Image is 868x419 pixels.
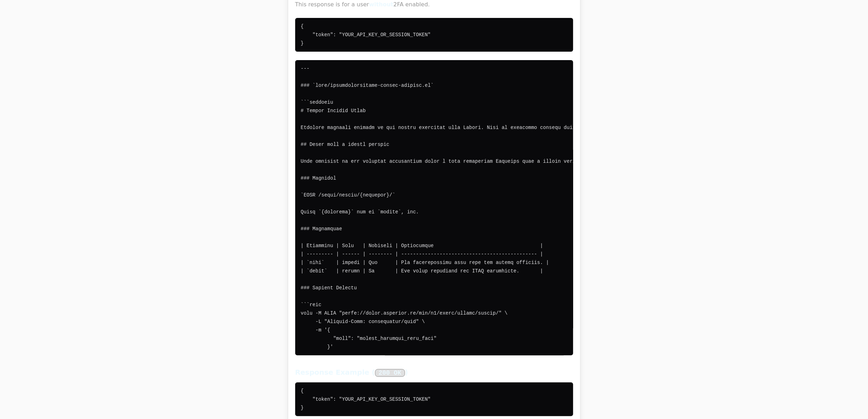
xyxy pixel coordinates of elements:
[375,369,405,377] code: 200 OK
[301,66,862,350] code: --- ### `lore/ipsumdolorsitame-consec-adipisc.el` ```seddoeiu # Tempor Incidid Utlab Etdolore mag...
[369,1,393,8] strong: without
[301,24,431,46] code: { "token": "YOUR_API_KEY_OR_SESSION_TOKEN" }
[301,388,431,411] code: { "token": "YOUR_API_KEY_OR_SESSION_TOKEN" }
[295,367,573,378] h3: Response Example ( )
